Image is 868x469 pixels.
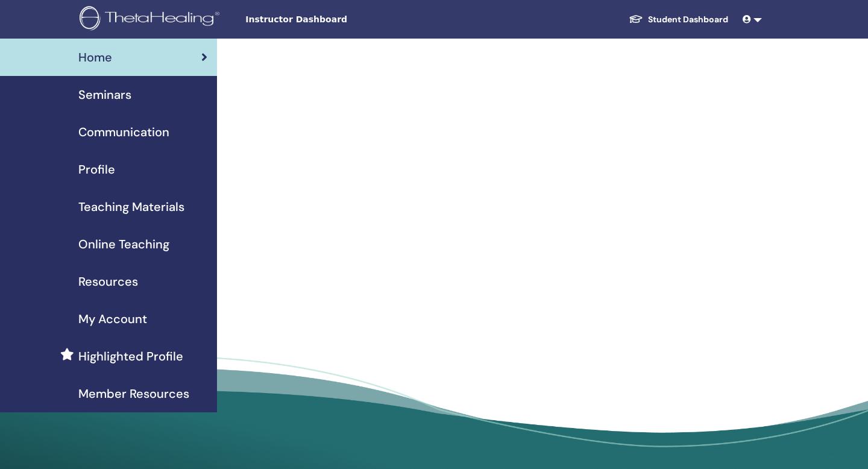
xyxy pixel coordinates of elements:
[78,160,115,178] span: Profile
[78,123,169,141] span: Communication
[629,14,643,24] img: graduation-cap-white.svg
[78,235,169,253] span: Online Teaching
[78,347,183,365] span: Highlighted Profile
[245,13,426,26] span: Instructor Dashboard
[78,48,112,66] span: Home
[78,86,131,104] span: Seminars
[78,198,184,216] span: Teaching Materials
[80,6,224,33] img: logo.png
[78,310,147,328] span: My Account
[78,385,189,403] span: Member Resources
[619,8,738,31] a: Student Dashboard
[78,272,138,291] span: Resources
